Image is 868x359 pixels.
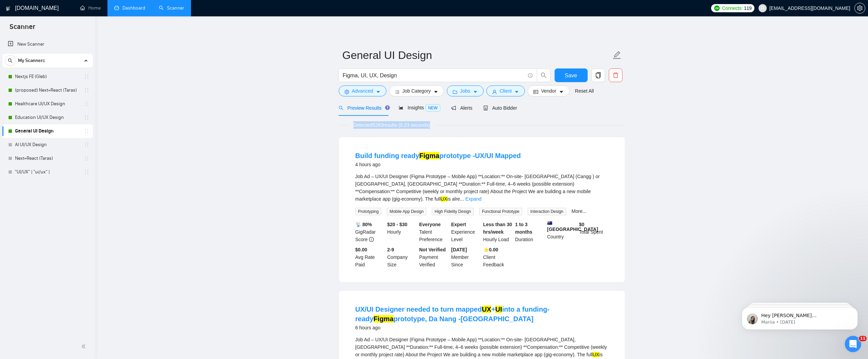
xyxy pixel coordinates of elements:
[84,142,89,147] span: holder
[425,104,440,112] span: NEW
[15,70,80,83] a: Nextjs FE (Gleb)
[609,72,622,78] span: delete
[447,85,484,96] button: folderJobscaret-down
[609,68,622,82] button: delete
[8,37,87,51] a: New Scanner
[575,87,594,95] a: Reset All
[355,208,382,215] span: Prototyping
[515,222,532,235] b: 1 to 3 months
[473,89,478,94] span: caret-down
[537,68,550,82] button: search
[419,152,439,159] mark: Figma
[80,5,101,11] a: homeHome
[418,246,450,268] div: Payment Verified
[159,5,184,11] a: searchScanner
[352,87,373,95] span: Advanced
[15,152,80,165] a: Next+React (Taras)
[450,221,482,243] div: Experience Level
[591,68,605,82] button: copy
[483,105,517,111] span: Auto Bidder
[528,73,532,78] span: info-circle
[84,115,89,120] span: holder
[432,208,474,215] span: High Fidelity Design
[451,105,472,111] span: Alerts
[537,72,550,78] span: search
[559,89,564,94] span: caret-down
[4,22,41,36] span: Scanner
[369,237,374,242] span: info-circle
[592,72,605,78] span: copy
[460,87,470,95] span: Jobs
[84,128,89,134] span: holder
[15,124,80,138] a: General UI Design
[395,89,400,94] span: bars
[453,89,457,94] span: folder
[384,105,391,111] div: Tooltip anchor
[732,293,868,341] iframe: Intercom notifications message
[514,89,519,94] span: caret-down
[760,6,765,11] span: user
[578,221,610,243] div: Total Spent
[546,221,578,243] div: Country
[399,105,440,110] span: Insights
[355,222,372,227] b: 📡 80%
[399,105,403,110] span: area-chart
[579,222,585,227] b: $ 0
[355,324,608,332] div: 6 hours ago
[15,97,80,111] a: Healthcare UI/UX Design
[15,138,80,152] a: AI UI/UX Design
[339,106,343,110] span: search
[84,88,89,93] span: holder
[744,4,751,12] span: 119
[483,106,488,110] span: robot
[541,87,556,95] span: Vendor
[84,74,89,79] span: holder
[450,246,482,268] div: Member Since
[565,71,577,80] span: Save
[528,85,569,96] button: idcardVendorcaret-down
[2,37,93,51] li: New Scanner
[714,5,720,11] img: upwork-logo.png
[6,3,11,14] img: logo
[528,208,566,215] span: Interaction Design
[81,343,88,350] span: double-left
[84,101,89,107] span: holder
[495,306,502,313] mark: UI
[376,89,381,94] span: caret-down
[84,169,89,175] span: holder
[441,196,447,202] mark: UX
[859,336,867,341] span: 11
[386,246,418,268] div: Company Size
[15,165,80,179] a: "UI/UX" | "ui/ux" |
[114,5,145,11] a: dashboardDashboard
[349,121,435,129] span: Detected 5283 results (0.23 seconds)
[15,111,80,124] a: Education UI/UX Design
[418,221,450,243] div: Talent Preference
[555,68,588,82] button: Save
[355,247,367,252] b: $0.00
[547,221,552,225] img: 🇦🇺
[572,208,587,214] a: More...
[389,85,444,96] button: barsJob Categorycaret-down
[355,173,608,203] div: Job Ad – UX/UI Designer (Figma Prototype – Mobile App) **Location:** On-site- [GEOGRAPHIC_DATA] (...
[339,105,388,111] span: Preview Results
[483,222,512,235] b: Less than 30 hrs/week
[402,87,431,95] span: Job Category
[486,85,525,96] button: userClientcaret-down
[465,196,481,202] a: Expand
[479,208,522,215] span: Functional Prototype
[343,71,525,80] input: Search Freelance Jobs...
[387,247,394,252] b: 2-9
[342,47,611,64] input: Scanner name...
[854,3,865,14] button: setting
[460,196,464,202] span: ...
[592,352,599,357] mark: UX
[854,5,865,11] a: setting
[355,152,521,159] a: Build funding readyFigmaprototype -UX/UI Mapped
[433,89,438,94] span: caret-down
[339,85,386,96] button: settingAdvancedcaret-down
